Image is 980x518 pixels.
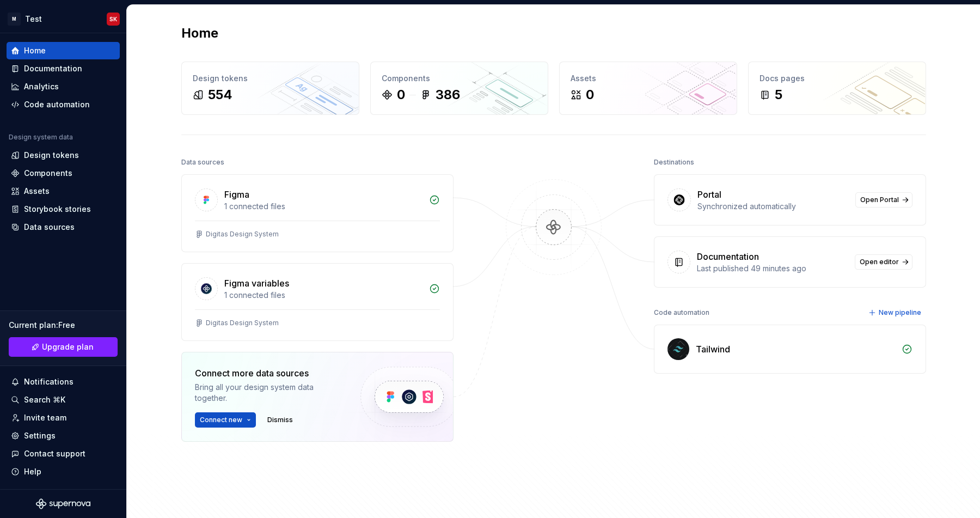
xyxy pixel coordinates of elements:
[571,73,726,84] div: Assets
[200,416,242,424] span: Connect new
[748,62,926,115] a: Docs pages5
[370,62,548,115] a: Components0386
[7,391,120,409] button: Search ⌘K
[195,382,342,404] div: Bring all your design system data together.
[7,60,120,77] a: Documentation
[224,290,422,301] div: 1 connected files
[224,201,422,212] div: 1 connected files
[7,218,120,236] a: Data sources
[879,308,921,317] span: New pipeline
[7,147,120,164] a: Design tokens
[586,86,594,103] div: 0
[7,78,120,95] a: Analytics
[24,63,82,74] div: Documentation
[855,192,912,208] a: Open Portal
[436,86,460,103] div: 386
[224,277,289,290] div: Figma variables
[860,258,899,266] span: Open editor
[206,230,279,239] div: Digitas Design System
[7,445,120,462] button: Contact support
[181,25,218,42] h2: Home
[24,99,90,110] div: Code automation
[195,367,342,380] div: Connect more data sources
[9,133,73,142] div: Design system data
[7,164,120,182] a: Components
[9,320,118,331] div: Current plan : Free
[7,409,120,426] a: Invite team
[8,13,21,26] div: M
[697,188,721,201] div: Portal
[697,201,849,212] div: Synchronized automatically
[24,150,79,161] div: Design tokens
[696,343,730,356] div: Tailwind
[181,174,454,252] a: Figma1 connected filesDigitas Design System
[7,42,120,59] a: Home
[7,373,120,391] button: Notifications
[24,412,66,423] div: Invite team
[24,430,56,441] div: Settings
[654,155,694,170] div: Destinations
[7,463,120,480] button: Help
[7,200,120,218] a: Storybook stories
[206,319,279,327] div: Digitas Design System
[397,86,405,103] div: 0
[697,250,759,263] div: Documentation
[224,188,249,201] div: Figma
[382,73,537,84] div: Components
[24,204,91,215] div: Storybook stories
[559,62,737,115] a: Assets0
[860,196,899,204] span: Open Portal
[865,305,926,320] button: New pipeline
[24,168,72,179] div: Components
[24,448,85,459] div: Contact support
[24,222,75,233] div: Data sources
[267,416,293,424] span: Dismiss
[7,427,120,444] a: Settings
[109,15,117,23] div: SK
[181,263,454,341] a: Figma variables1 connected filesDigitas Design System
[697,263,848,274] div: Last published 49 minutes ago
[24,394,65,405] div: Search ⌘K
[262,412,298,428] button: Dismiss
[775,86,782,103] div: 5
[654,305,709,320] div: Code automation
[855,254,912,270] a: Open editor
[7,96,120,113] a: Code automation
[24,376,73,387] div: Notifications
[195,412,256,428] button: Connect new
[24,81,59,92] div: Analytics
[193,73,348,84] div: Design tokens
[9,337,118,357] a: Upgrade plan
[7,182,120,200] a: Assets
[42,342,94,352] span: Upgrade plan
[24,45,46,56] div: Home
[2,7,124,31] button: MTestSK
[24,466,41,477] div: Help
[208,86,232,103] div: 554
[759,73,915,84] div: Docs pages
[24,186,50,197] div: Assets
[181,62,359,115] a: Design tokens554
[36,498,90,509] svg: Supernova Logo
[181,155,224,170] div: Data sources
[25,14,42,25] div: Test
